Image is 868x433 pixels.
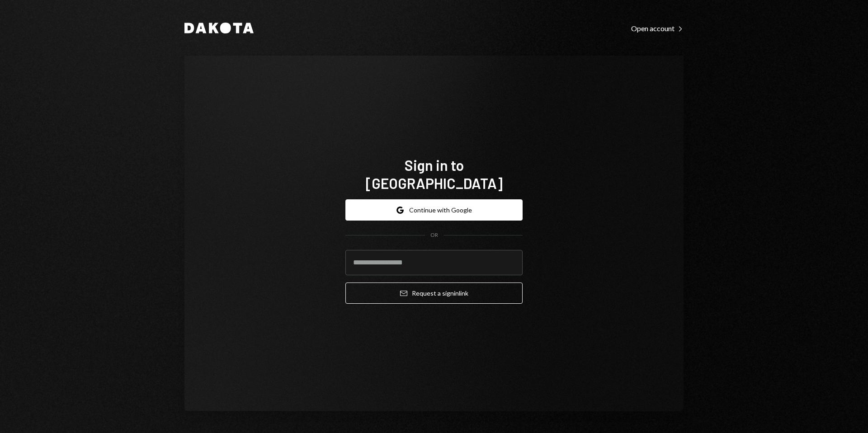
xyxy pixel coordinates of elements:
h1: Sign in to [GEOGRAPHIC_DATA] [345,156,523,192]
button: Continue with Google [345,199,523,221]
div: OR [430,231,438,239]
a: Open account [631,23,684,33]
div: Open account [631,24,684,33]
button: Request a signinlink [345,282,523,304]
